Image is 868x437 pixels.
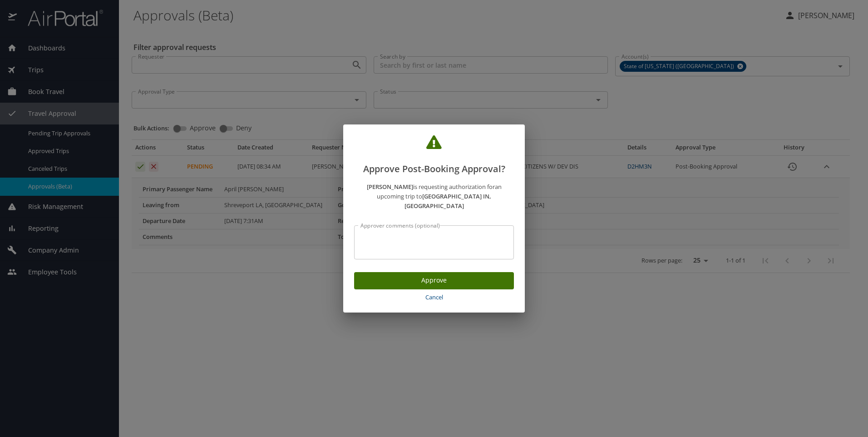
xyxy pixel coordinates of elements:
[361,275,507,286] span: Approve
[367,183,413,191] strong: [PERSON_NAME]
[354,272,514,290] button: Approve
[404,192,492,210] strong: [GEOGRAPHIC_DATA] IN, [GEOGRAPHIC_DATA]
[358,292,510,303] span: Cancel
[354,135,514,176] h2: Approve Post-Booking Approval?
[354,289,514,305] button: Cancel
[354,182,514,210] p: is requesting authorization for an upcoming trip to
